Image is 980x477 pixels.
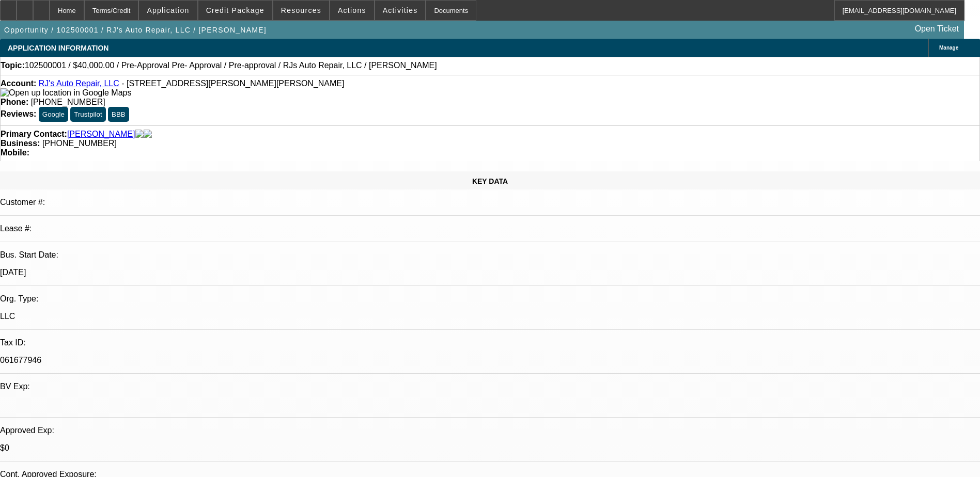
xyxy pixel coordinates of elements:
[144,130,152,139] img: linkedin-icon.png
[70,107,105,122] button: Trustpilot
[206,6,265,14] span: Credit Package
[198,1,272,20] button: Credit Package
[139,1,197,20] button: Application
[330,1,374,20] button: Actions
[1,61,25,70] strong: Topic:
[281,6,321,14] span: Resources
[338,6,366,14] span: Actions
[273,1,329,20] button: Resources
[39,107,68,122] button: Google
[31,98,105,106] span: [PHONE_NUMBER]
[375,1,426,20] button: Activities
[383,6,418,14] span: Activities
[1,88,131,97] a: View Google Maps
[4,26,267,34] span: Opportunity / 102500001 / RJ's Auto Repair, LLC / [PERSON_NAME]
[1,109,36,118] strong: Reviews:
[1,79,36,88] strong: Account:
[147,6,189,14] span: Application
[1,98,28,106] strong: Phone:
[911,20,963,38] a: Open Ticket
[39,79,119,88] a: RJ's Auto Repair, LLC
[42,139,117,148] span: [PHONE_NUMBER]
[1,139,40,148] strong: Business:
[472,177,508,185] span: KEY DATA
[67,130,135,139] a: [PERSON_NAME]
[108,107,129,122] button: BBB
[121,79,344,88] span: - [STREET_ADDRESS][PERSON_NAME][PERSON_NAME]
[8,44,108,52] span: APPLICATION INFORMATION
[1,148,29,157] strong: Mobile:
[1,130,67,139] strong: Primary Contact:
[939,45,958,51] span: Manage
[1,88,131,98] img: Open up location in Google Maps
[135,130,144,139] img: facebook-icon.png
[25,61,437,70] span: 102500001 / $40,000.00 / Pre-Approval Pre- Approval / Pre-approval / RJs Auto Repair, LLC / [PERS...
